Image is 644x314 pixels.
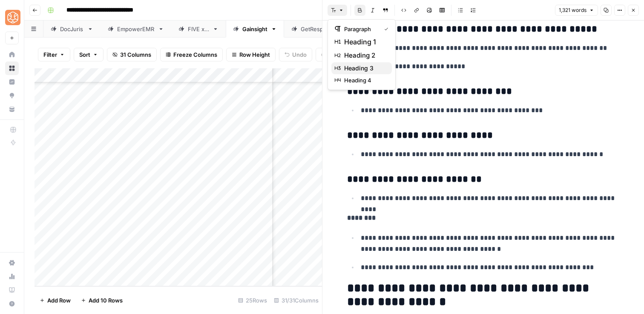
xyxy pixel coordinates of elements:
[76,294,128,307] button: Add 10 Rows
[5,89,19,102] a: Opportunities
[160,48,223,61] button: Freeze Columns
[5,283,19,297] a: Learning Hub
[555,5,598,16] button: 1,321 words
[171,20,226,38] a: FIVE x 5
[43,20,101,38] a: DocJuris
[60,25,84,33] div: DocJuris
[5,7,19,28] button: Workspace: SimpleTiger
[47,296,71,305] span: Add Row
[270,294,322,307] div: 31/31 Columns
[5,48,19,61] a: Home
[344,37,385,47] span: heading 1
[5,297,19,311] button: Help + Support
[43,50,57,59] span: Filter
[284,20,354,38] a: GetResponse
[173,50,217,59] span: Freeze Columns
[79,50,90,59] span: Sort
[5,256,19,270] a: Settings
[226,20,284,38] a: Gainsight
[226,48,276,61] button: Row Height
[5,10,20,25] img: SimpleTiger Logo
[559,6,586,14] span: 1,321 words
[279,48,312,61] button: Undo
[120,50,151,59] span: 31 Columns
[242,25,267,33] div: Gainsight
[5,270,19,283] a: Usage
[107,48,157,61] button: 31 Columns
[74,48,103,61] button: Sort
[5,75,19,89] a: Insights
[344,76,385,84] span: heading 4
[188,25,209,33] div: FIVE x 5
[34,294,76,307] button: Add Row
[89,296,123,305] span: Add 10 Rows
[301,25,337,33] div: GetResponse
[235,294,270,307] div: 25 Rows
[344,25,377,33] span: paragraph
[344,50,385,61] span: heading 2
[101,20,171,38] a: EmpowerEMR
[344,64,385,73] span: heading 3
[5,61,19,75] a: Browse
[117,25,155,33] div: EmpowerEMR
[292,50,307,59] span: Undo
[38,48,70,61] button: Filter
[5,102,19,116] a: Your Data
[239,50,270,59] span: Row Height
